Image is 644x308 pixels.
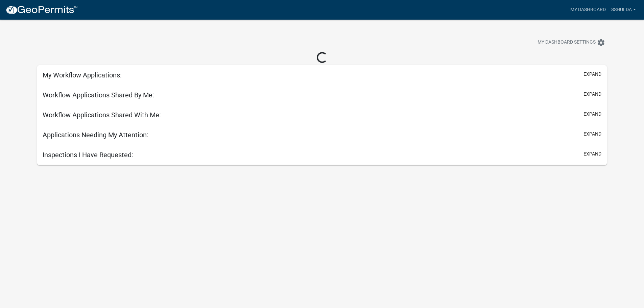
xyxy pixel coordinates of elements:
[43,131,148,139] h5: Applications Needing My Attention:
[583,71,601,78] button: expand
[609,3,639,16] a: Sshulda
[583,150,601,158] button: expand
[538,39,596,47] span: My Dashboard Settings
[583,131,601,138] button: expand
[532,36,611,49] button: My Dashboard Settingssettings
[43,151,133,159] h5: Inspections I Have Requested:
[43,111,161,119] h5: Workflow Applications Shared With Me:
[568,3,609,16] a: My Dashboard
[43,71,122,79] h5: My Workflow Applications:
[583,111,601,118] button: expand
[597,39,605,47] i: settings
[43,91,154,99] h5: Workflow Applications Shared By Me:
[583,91,601,98] button: expand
